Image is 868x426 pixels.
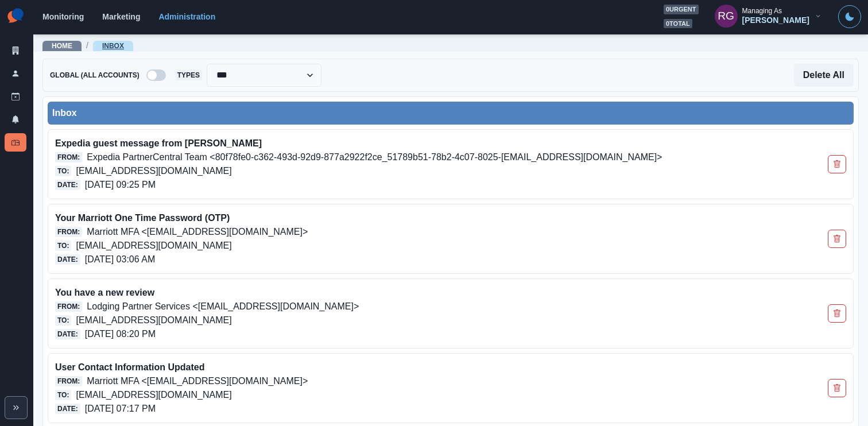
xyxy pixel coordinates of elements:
a: Home [52,42,72,50]
p: Expedia PartnerCentral Team <80f78fe0-c362-493d-92d9-877a2922f2ce_51789b51-78b2-4c07-8025-[EMAIL_... [87,150,662,164]
button: Delete All [794,64,854,87]
span: To: [55,166,71,176]
a: Clients [5,41,26,60]
button: Delete Email [828,230,846,248]
button: Delete Email [828,304,846,323]
span: 0 total [664,19,692,29]
p: [EMAIL_ADDRESS][DOMAIN_NAME] [76,388,231,402]
a: Administration [158,12,215,21]
nav: breadcrumb [42,40,133,52]
div: Inbox [52,106,849,120]
span: 0 urgent [664,5,699,14]
span: Types [175,70,202,80]
p: [EMAIL_ADDRESS][DOMAIN_NAME] [76,164,231,178]
span: From: [55,227,82,237]
span: Date: [55,254,80,265]
p: User Contact Information Updated [55,361,688,374]
span: From: [55,376,82,386]
p: [DATE] 09:25 PM [85,178,156,192]
span: Date: [55,329,80,339]
p: [EMAIL_ADDRESS][DOMAIN_NAME] [76,313,231,327]
div: Managing As [742,7,782,15]
span: To: [55,241,71,251]
button: Delete Email [828,155,846,173]
a: Users [5,64,26,83]
p: [EMAIL_ADDRESS][DOMAIN_NAME] [76,239,231,253]
span: / [86,40,88,52]
span: From: [55,301,82,312]
span: To: [55,390,71,400]
span: From: [55,152,82,162]
a: Monitoring [42,12,84,21]
a: Draft Posts [5,87,26,106]
p: Your Marriott One Time Password (OTP) [55,211,688,225]
a: Inbox [102,42,124,50]
a: Notifications [5,110,26,129]
div: Russel Gabiosa [718,2,734,30]
p: Marriott MFA <[EMAIL_ADDRESS][DOMAIN_NAME]> [87,374,308,388]
button: Toggle Mode [838,5,861,28]
span: To: [55,315,71,326]
a: Inbox [5,133,26,152]
div: [PERSON_NAME] [742,16,809,25]
span: Global (All Accounts) [48,70,142,80]
span: Date: [55,180,80,190]
p: [DATE] 08:20 PM [85,327,156,341]
p: [DATE] 07:17 PM [85,402,156,416]
span: Date: [55,404,80,414]
button: Delete Email [828,379,846,397]
p: Marriott MFA <[EMAIL_ADDRESS][DOMAIN_NAME]> [87,225,308,239]
button: Expand [5,396,28,419]
button: Managing As[PERSON_NAME] [706,5,831,28]
p: Expedia guest message from [PERSON_NAME] [55,137,688,150]
a: Marketing [102,12,140,21]
p: [DATE] 03:06 AM [85,253,155,266]
p: Lodging Partner Services <[EMAIL_ADDRESS][DOMAIN_NAME]> [87,300,359,313]
p: You have a new review [55,286,688,300]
